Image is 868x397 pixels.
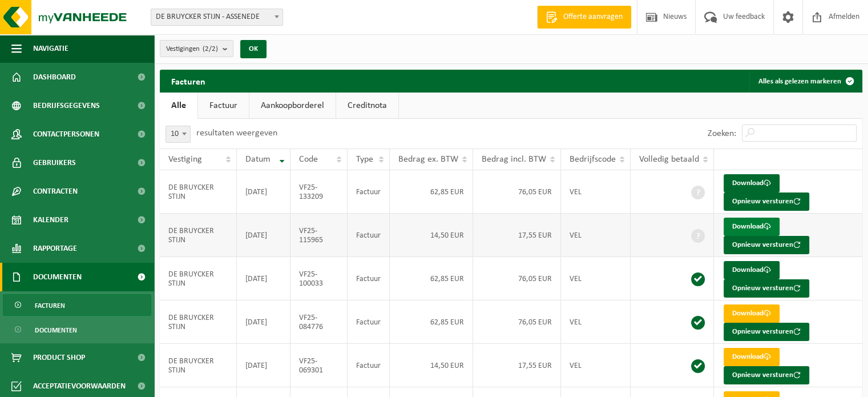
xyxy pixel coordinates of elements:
td: VF25-100033 [290,257,348,300]
span: Offerte aanvragen [560,11,625,23]
a: Factuur [198,93,249,119]
a: Download [724,174,780,193]
h2: Facturen [160,70,217,92]
a: Documenten [3,319,151,340]
span: Dashboard [33,63,76,91]
td: Factuur [348,170,390,214]
a: Alle [160,93,197,119]
td: 62,85 EUR [390,300,473,344]
span: Documenten [33,263,82,291]
button: Opnieuw versturen [724,366,809,384]
button: OK [240,40,267,58]
span: Bedrag incl. BTW [482,155,546,164]
td: 76,05 EUR [473,170,561,214]
td: Factuur [348,344,390,387]
a: Download [724,261,780,279]
td: VF25-084776 [290,300,348,344]
button: Vestigingen(2/2) [160,40,233,57]
span: Bedrijfscode [570,155,616,164]
td: VF25-069301 [290,344,348,387]
span: Volledig betaald [639,155,699,164]
span: Facturen [35,295,65,316]
button: Opnieuw versturen [724,236,809,254]
td: 17,55 EUR [473,344,561,387]
span: Bedrag ex. BTW [398,155,458,164]
a: Aankoopborderel [249,93,336,119]
td: 62,85 EUR [390,257,473,300]
button: Opnieuw versturen [724,279,809,298]
td: DE BRUYCKER STIJN [160,170,237,214]
td: 62,85 EUR [390,170,473,214]
span: Rapportage [33,234,77,263]
span: Kalender [33,206,68,234]
span: Bedrijfsgegevens [33,91,100,120]
td: VEL [561,344,631,387]
a: Download [724,218,780,236]
span: Code [299,155,318,164]
td: [DATE] [237,170,290,214]
td: 76,05 EUR [473,257,561,300]
a: Creditnota [336,93,398,119]
td: [DATE] [237,214,290,257]
td: DE BRUYCKER STIJN [160,257,237,300]
span: Navigatie [33,34,68,63]
td: Factuur [348,300,390,344]
span: Gebruikers [33,149,76,177]
td: [DATE] [237,257,290,300]
a: Download [724,304,780,323]
span: Vestigingen [166,41,218,58]
td: Factuur [348,257,390,300]
td: DE BRUYCKER STIJN [160,214,237,257]
td: VEL [561,170,631,214]
span: DE BRUYCKER STIJN - ASSENEDE [151,9,283,26]
td: VEL [561,257,631,300]
td: Factuur [348,214,390,257]
a: Facturen [3,294,151,316]
span: 10 [166,126,190,142]
span: Contracten [33,177,78,206]
span: Documenten [35,319,77,341]
td: VF25-115965 [290,214,348,257]
td: DE BRUYCKER STIJN [160,344,237,387]
count: (2/2) [203,45,218,53]
a: Offerte aanvragen [537,6,631,29]
button: Alles als gelezen markeren [749,70,861,93]
td: VF25-133209 [290,170,348,214]
span: 10 [165,126,191,143]
td: 76,05 EUR [473,300,561,344]
td: 17,55 EUR [473,214,561,257]
td: 14,50 EUR [390,344,473,387]
td: VEL [561,214,631,257]
a: Download [724,348,780,366]
td: [DATE] [237,344,290,387]
label: resultaten weergeven [196,129,277,138]
button: Opnieuw versturen [724,193,809,211]
td: VEL [561,300,631,344]
label: Zoeken: [708,129,736,138]
span: Product Shop [33,343,85,372]
span: Contactpersonen [33,120,99,149]
td: DE BRUYCKER STIJN [160,300,237,344]
span: DE BRUYCKER STIJN - ASSENEDE [151,9,282,25]
span: Datum [245,155,271,164]
td: 14,50 EUR [390,214,473,257]
button: Opnieuw versturen [724,323,809,341]
span: Type [356,155,373,164]
span: Vestiging [168,155,202,164]
td: [DATE] [237,300,290,344]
